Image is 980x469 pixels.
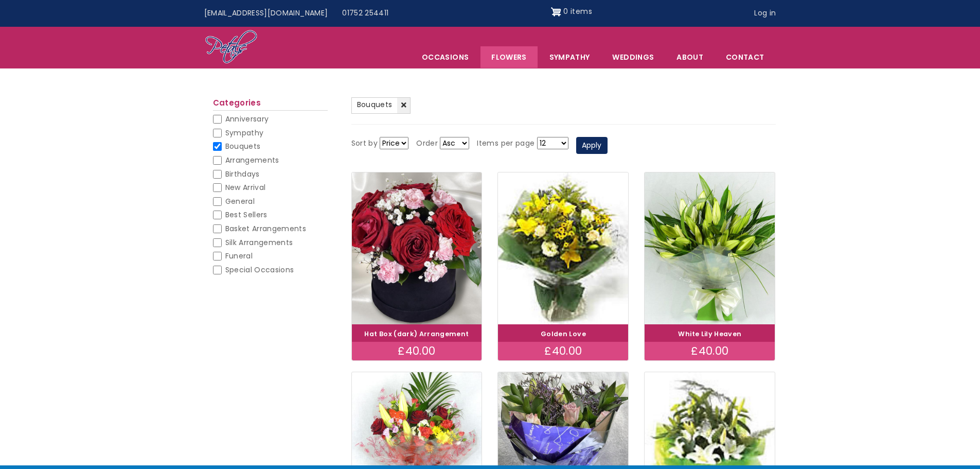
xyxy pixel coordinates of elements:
[364,329,469,338] a: Hat Box (dark) Arrangement
[197,4,335,23] a: [EMAIL_ADDRESS][DOMAIN_NAME]
[352,342,482,360] div: £40.00
[335,4,396,23] a: 01752 254411
[563,6,592,16] span: 0 items
[539,46,601,68] a: Sympathy
[498,172,628,324] img: Golden Love
[498,342,628,360] div: £40.00
[678,329,741,338] a: White Lily Heaven
[551,4,561,20] img: Shopping cart
[645,172,775,324] img: White Lily Heaven
[747,4,783,23] a: Log in
[225,223,307,234] span: Basket Arrangements
[351,137,378,150] label: Sort by
[225,237,293,248] span: Silk Arrangements
[541,329,586,338] a: Golden Love
[225,128,264,138] span: Sympathy
[225,114,269,124] span: Anniversary
[351,97,411,114] a: Bouquets
[205,29,258,65] img: Home
[411,46,479,68] span: Occasions
[666,46,714,68] a: About
[576,137,608,154] button: Apply
[225,169,260,179] span: Birthdays
[715,46,775,68] a: Contact
[225,141,261,151] span: Bouquets
[225,196,255,206] span: General
[225,210,268,220] span: Best Sellers
[645,342,775,360] div: £40.00
[225,251,253,261] span: Funeral
[352,172,482,324] img: Hat Box (dark) Arrangement
[225,182,266,193] span: New Arrival
[601,46,665,68] span: Weddings
[357,99,393,110] span: Bouquets
[551,4,592,20] a: Shopping cart 0 items
[213,98,328,111] h2: Categories
[225,155,279,165] span: Arrangements
[416,137,438,150] label: Order
[477,137,534,150] label: Items per page
[480,46,537,68] a: Flowers
[225,265,294,275] span: Special Occasions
